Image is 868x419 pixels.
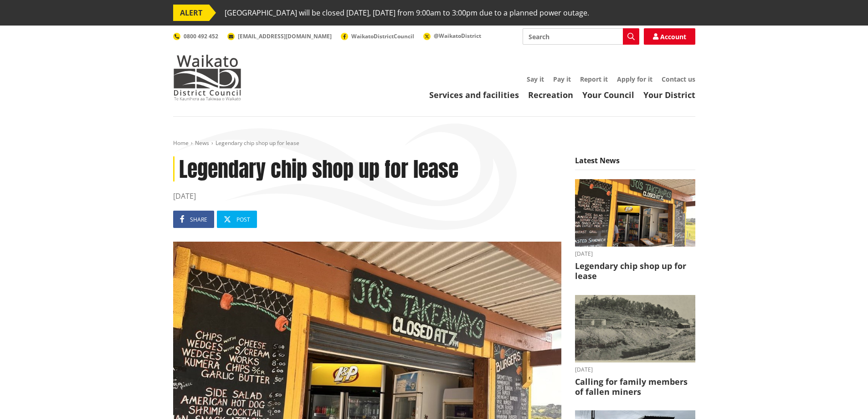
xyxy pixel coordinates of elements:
a: Outdoor takeaway stand with chalkboard menus listing various foods, like burgers and chips. A fri... [575,179,695,281]
h3: Calling for family members of fallen miners [575,377,695,397]
img: Jo's takeaways, Papahua Reserve, Raglan [575,179,695,247]
a: Contact us [662,75,695,83]
h3: Legendary chip shop up for lease [575,261,695,281]
time: [DATE] [575,367,695,372]
span: WaikatoDistrictCouncil [351,32,414,40]
a: [EMAIL_ADDRESS][DOMAIN_NAME] [227,32,332,40]
a: 0800 492 452 [173,32,218,40]
a: Your District [643,89,695,100]
span: @WaikatoDistrict [434,32,481,40]
a: Account [644,28,695,45]
a: Recreation [528,89,573,100]
a: A black-and-white historic photograph shows a hillside with trees, small buildings, and cylindric... [575,295,695,397]
h5: Latest News [575,156,695,170]
img: Glen Afton Mine 1939 [575,295,695,363]
time: [DATE] [575,251,695,257]
a: Post [217,211,257,228]
h1: Legendary chip shop up for lease [173,156,561,181]
nav: breadcrumb [173,140,695,147]
span: [EMAIL_ADDRESS][DOMAIN_NAME] [238,32,332,40]
span: 0800 492 452 [184,32,218,40]
input: Search input [523,28,639,45]
a: Say it [527,75,544,83]
a: Report it [580,75,608,83]
a: Pay it [553,75,571,83]
time: [DATE] [173,191,561,202]
a: Share [173,211,214,228]
a: Apply for it [617,75,652,83]
a: Home [173,139,189,147]
span: Legendary chip shop up for lease [216,139,299,147]
a: WaikatoDistrictCouncil [341,32,414,40]
a: Your Council [582,89,634,100]
span: Share [190,216,207,223]
span: Post [236,216,250,223]
a: @WaikatoDistrict [423,32,481,40]
span: ALERT [173,5,209,21]
span: [GEOGRAPHIC_DATA] will be closed [DATE], [DATE] from 9:00am to 3:00pm due to a planned power outage. [225,5,589,21]
a: News [195,139,209,147]
img: Waikato District Council - Te Kaunihera aa Takiwaa o Waikato [173,55,241,100]
a: Services and facilities [429,89,519,100]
